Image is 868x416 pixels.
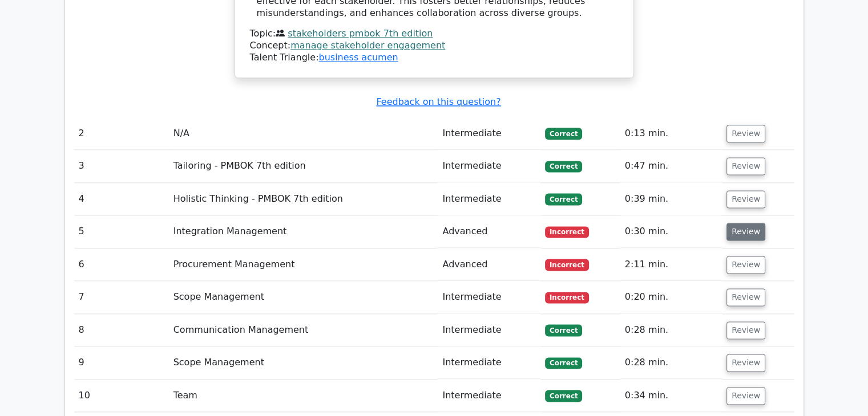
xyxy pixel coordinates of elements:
[620,380,722,412] td: 0:34 min.
[438,314,540,346] td: Intermediate
[74,150,169,182] td: 3
[545,292,589,303] span: Incorrect
[545,357,582,369] span: Correct
[169,380,438,412] td: Team
[726,256,765,274] button: Review
[169,314,438,346] td: Communication Management
[726,354,765,372] button: Review
[620,150,722,182] td: 0:47 min.
[250,28,619,40] div: Topic:
[726,190,765,208] button: Review
[438,183,540,215] td: Intermediate
[620,281,722,313] td: 0:20 min.
[288,28,433,39] a: stakeholders pmbok 7th edition
[74,346,169,379] td: 9
[726,288,765,306] button: Review
[620,183,722,215] td: 0:39 min.
[545,128,582,139] span: Correct
[376,96,500,107] a: Feedback on this question?
[620,314,722,346] td: 0:28 min.
[169,183,438,215] td: Holistic Thinking - PMBOK 7th edition
[438,150,540,182] td: Intermediate
[169,150,438,182] td: Tailoring - PMBOK 7th edition
[74,248,169,281] td: 6
[545,161,582,172] span: Correct
[438,281,540,313] td: Intermediate
[438,248,540,281] td: Advanced
[74,117,169,150] td: 2
[545,226,589,238] span: Incorrect
[726,125,765,142] button: Review
[169,281,438,313] td: Scope Management
[726,223,765,240] button: Review
[620,117,722,150] td: 0:13 min.
[438,215,540,248] td: Advanced
[74,281,169,313] td: 7
[169,346,438,379] td: Scope Management
[438,117,540,150] td: Intermediate
[726,387,765,405] button: Review
[545,390,582,401] span: Correct
[438,380,540,412] td: Intermediate
[74,183,169,215] td: 4
[169,117,438,150] td: N/A
[74,380,169,412] td: 10
[620,346,722,379] td: 0:28 min.
[250,40,619,52] div: Concept:
[726,321,765,339] button: Review
[74,215,169,248] td: 5
[726,157,765,175] button: Review
[545,324,582,336] span: Correct
[250,28,619,63] div: Talent Triangle:
[169,248,438,281] td: Procurement Management
[318,52,398,63] a: business acumen
[290,40,445,51] a: manage stakeholder engagement
[169,215,438,248] td: Integration Management
[545,259,589,270] span: Incorrect
[74,314,169,346] td: 8
[545,193,582,205] span: Correct
[438,346,540,379] td: Intermediate
[620,248,722,281] td: 2:11 min.
[620,215,722,248] td: 0:30 min.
